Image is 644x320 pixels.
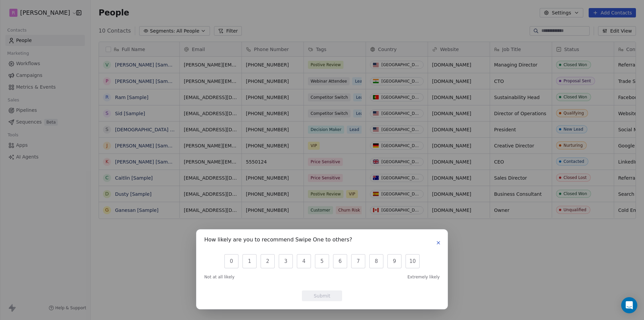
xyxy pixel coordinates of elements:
button: 0 [224,254,238,268]
button: 9 [387,254,401,268]
button: 4 [297,254,311,268]
button: Submit [302,290,342,301]
button: 1 [243,254,257,268]
button: 2 [261,254,275,268]
button: 5 [315,254,329,268]
span: Not at all likely [204,274,234,280]
button: 10 [406,254,420,268]
span: Extremely likely [408,274,440,280]
button: 7 [351,254,365,268]
button: 3 [279,254,293,268]
button: 6 [333,254,347,268]
h1: How likely are you to recommend Swipe One to others? [204,237,352,244]
button: 8 [369,254,383,268]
